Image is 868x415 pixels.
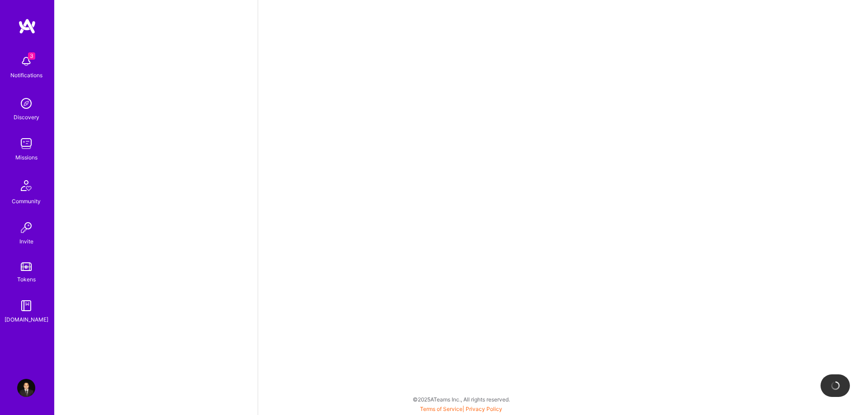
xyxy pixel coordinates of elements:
[17,94,35,112] img: discovery
[12,196,41,206] div: Community
[15,175,37,196] img: Community
[54,388,868,410] div: © 2025 ATeams Inc., All rights reserved.
[17,275,36,284] div: Tokens
[10,70,42,80] div: Notifications
[466,406,502,412] a: Privacy Policy
[17,52,35,70] img: bell
[18,18,36,34] img: logo
[15,379,38,397] a: User Avatar
[831,381,840,390] img: loading
[420,406,462,412] a: Terms of Service
[19,237,33,246] div: Invite
[28,52,35,60] span: 3
[17,219,35,237] img: Invite
[5,315,48,324] div: [DOMAIN_NAME]
[17,297,35,315] img: guide book
[17,379,35,397] img: User Avatar
[14,112,39,122] div: Discovery
[15,153,38,162] div: Missions
[17,135,35,153] img: teamwork
[420,406,502,412] span: |
[21,262,32,271] img: tokens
